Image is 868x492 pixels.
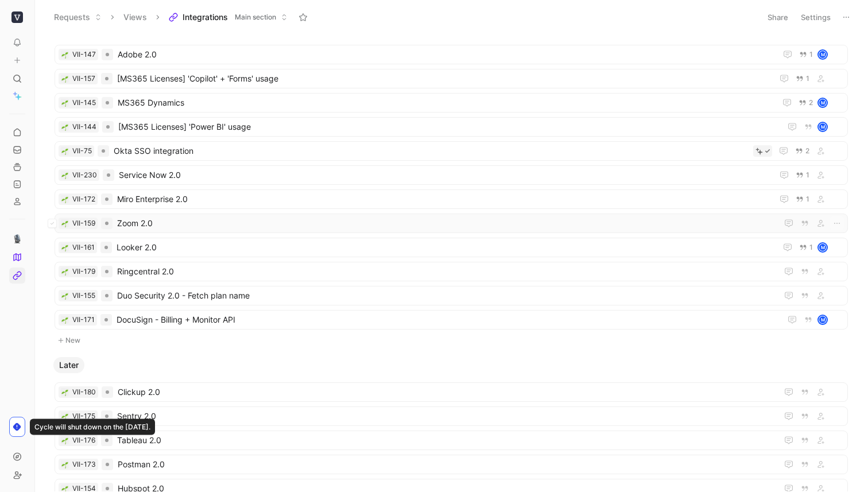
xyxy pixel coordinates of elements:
a: 🌱VII-173Postman 2.0 [55,455,848,474]
button: 🌱 [61,147,69,155]
img: 🌱 [61,196,68,203]
div: VII-144 [72,121,96,133]
div: VII-173 [72,459,96,470]
span: 1 [806,196,809,203]
img: 🌱 [61,148,68,155]
button: IntegrationsMain section [164,9,293,26]
div: VII-161 [72,242,95,253]
button: 🌱 [61,436,69,444]
img: Viio [11,11,23,23]
img: 🌱 [61,172,68,179]
div: VII-176 [72,435,95,446]
button: 1 [793,193,812,206]
div: Cycle will shut down on the [DATE]. [30,419,155,435]
button: 🌱 [61,316,69,324]
div: 🎙️ [9,219,25,284]
button: 🌱 [61,268,69,276]
div: VII-172 [72,193,95,205]
button: Settings [796,9,836,25]
button: New [53,334,849,347]
button: 🌱 [61,75,69,83]
a: 🌱VII-144[MS365 Licenses] 'Power BI' usageM [55,117,848,137]
div: VII-157 [72,73,95,84]
span: DocuSign - Billing + Monitor API [117,313,776,327]
button: 🌱 [61,219,69,227]
div: 🌱 [61,195,69,203]
button: Later [53,357,84,373]
span: Miro Enterprise 2.0 [117,192,768,206]
span: Duo Security 2.0 - Fetch plan name [117,289,773,303]
a: 🌱VII-180Clickup 2.0 [55,382,848,402]
button: 🌱 [61,412,69,420]
span: Looker 2.0 [117,241,772,254]
a: 🌱VII-145MS365 Dynamics2M [55,93,848,113]
img: 🌱 [61,437,68,444]
span: 1 [809,51,813,58]
span: Postman 2.0 [118,458,773,471]
div: VII-180 [72,386,96,398]
a: 🌱VII-172Miro Enterprise 2.01 [55,189,848,209]
button: Views [118,9,152,26]
a: 🌱VII-161Looker 2.01M [55,238,848,257]
img: 🌱 [61,293,68,300]
button: Viio [9,9,25,25]
span: Adobe 2.0 [118,48,772,61]
span: Clickup 2.0 [118,385,773,399]
button: 🌱 [61,171,69,179]
img: 🌱 [61,124,68,131]
span: [MS365 Licenses] 'Power BI' usage [118,120,776,134]
span: Integrations [183,11,228,23]
button: 🌱 [61,243,69,251]
img: 🌱 [61,100,68,107]
img: 🌱 [61,462,68,468]
button: Share [762,9,793,25]
a: 🌱VII-179Ringcentral 2.0 [55,262,848,281]
div: VII-171 [72,314,95,326]
div: M [819,243,827,251]
span: Main section [235,11,276,23]
button: 🌱 [61,51,69,59]
div: M [819,316,827,324]
img: 🌱 [61,413,68,420]
button: 🌱 [61,388,69,396]
span: 1 [806,75,809,82]
span: MS365 Dynamics [118,96,771,110]
span: 2 [809,99,813,106]
button: 2 [793,145,812,157]
span: Later [59,359,79,371]
img: 🌱 [61,389,68,396]
div: 🌱 [61,292,69,300]
button: 1 [797,48,815,61]
div: M [819,99,827,107]
a: 🌱VII-147Adobe 2.01M [55,45,848,64]
a: 🌱VII-171DocuSign - Billing + Monitor APIM [55,310,848,330]
span: 2 [805,148,809,154]
a: 🌱VII-230Service Now 2.01 [55,165,848,185]
span: Zoom 2.0 [117,216,773,230]
div: VII-147 [72,49,96,60]
button: 🌱 [61,460,69,468]
span: Sentry 2.0 [117,409,773,423]
img: 🎙️ [13,234,22,243]
div: VII-175 [72,410,95,422]
button: Requests [49,9,107,26]
img: 🌱 [61,52,68,59]
div: VII-230 [72,169,97,181]
img: 🌱 [61,220,68,227]
div: M [819,123,827,131]
button: 🌱 [61,123,69,131]
span: Ringcentral 2.0 [117,265,773,278]
button: 1 [793,169,812,181]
